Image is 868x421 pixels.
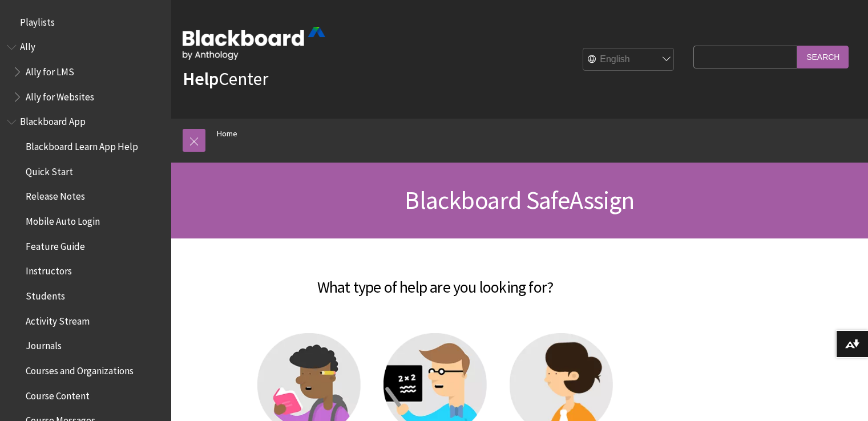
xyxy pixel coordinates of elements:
[183,67,268,90] a: HelpCenter
[26,162,73,177] span: Quick Start
[183,27,325,60] img: Blackboard by Anthology
[797,46,849,68] input: Search
[405,184,634,216] span: Blackboard SafeAssign
[26,137,138,152] span: Blackboard Learn App Help
[26,212,100,227] span: Mobile Auto Login
[26,337,62,352] span: Journals
[26,262,72,277] span: Instructors
[183,261,688,299] h2: What type of help are you looking for?
[26,237,85,252] span: Feature Guide
[217,127,237,141] a: Home
[26,187,85,203] span: Release Notes
[26,361,134,377] span: Courses and Organizations
[20,38,35,53] span: Ally
[7,13,164,32] nav: Book outline for Playlists
[7,38,164,107] nav: Book outline for Anthology Ally Help
[26,311,90,327] span: Activity Stream
[20,112,86,128] span: Blackboard App
[583,48,675,71] select: Site Language Selector
[20,13,55,28] span: Playlists
[26,87,94,103] span: Ally for Websites
[26,286,65,302] span: Students
[26,386,90,402] span: Course Content
[183,67,219,90] strong: Help
[26,62,74,78] span: Ally for LMS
